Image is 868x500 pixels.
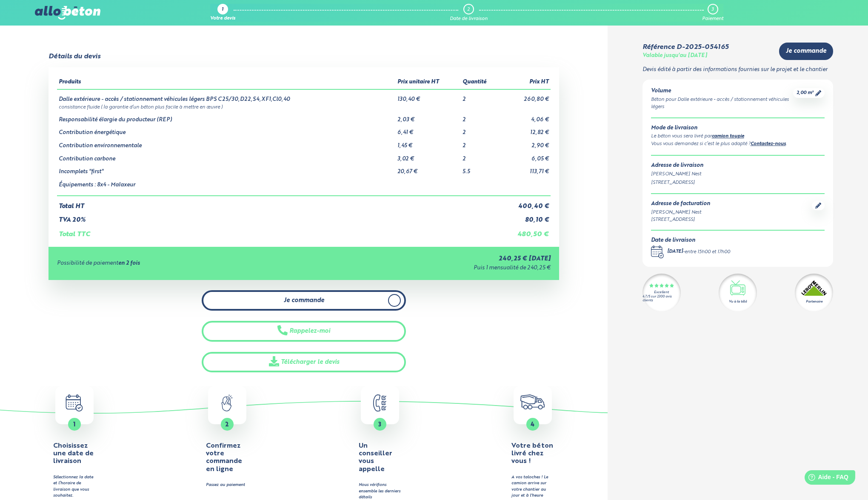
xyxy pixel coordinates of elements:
[651,140,825,148] div: Vous vous demandez si c’est le plus adapté ? .
[685,249,730,256] div: entre 15h00 et 17h00
[396,76,461,89] th: Prix unitaire HT
[642,67,834,73] p: Devis édité à partir des informations fournies sur le projet et le chantier
[500,123,550,136] td: 12,82 €
[729,299,747,304] div: Vu à la télé
[651,163,825,169] div: Adresse de livraison
[53,442,96,466] h4: Choisissez une date de livraison
[711,7,714,12] div: 3
[57,210,500,224] td: TVA 20%
[511,442,554,466] h4: Votre béton livré chez vous !
[49,53,100,60] div: Détails du devis
[651,133,825,140] div: Le béton vous sera livré par
[642,295,681,303] div: 4.7/5 sur 2300 avis clients
[378,422,381,428] span: 3
[450,16,488,22] div: Date de livraison
[57,76,396,89] th: Produits
[461,162,500,175] td: 5.5
[500,210,550,224] td: 80,10 €
[500,110,550,123] td: 4,06 €
[500,149,550,163] td: 6,05 €
[702,16,723,22] div: Paiement
[396,110,461,123] td: 2,03 €
[210,4,235,22] a: 1 Votre devis
[792,467,859,491] iframe: Help widget launcher
[57,89,396,103] td: Dalle extérieure - accès / stationnement véhicules légers BPS C25/30,D22,S4,XF1,Cl0,40
[500,162,550,175] td: 113,71 €
[651,88,794,94] div: Volume
[57,110,396,123] td: Responsabilité élargie du producteur (REP)
[57,136,396,149] td: Contribution environnementale
[651,96,794,111] div: Béton pour Dalle extérieure - accès / stationnement véhicules légers
[806,299,822,304] div: Partenaire
[57,123,396,136] td: Contribution énergétique
[654,291,669,294] div: Excellent
[461,136,500,149] td: 2
[206,442,248,474] h4: Confirmez votre commande en ligne
[57,149,396,163] td: Contribution carbone
[667,249,730,256] div: -
[461,89,500,103] td: 2
[651,237,730,244] div: Date de livraison
[396,136,461,149] td: 1,45 €
[53,474,96,499] div: Sélectionnez la date et l’horaire de livraison que vous souhaitez.
[531,422,534,428] span: 4
[467,7,470,12] div: 2
[202,321,406,342] button: Rappelez-moi
[202,352,406,373] a: Télécharger le devis
[642,53,707,59] div: Valable jusqu'au [DATE]
[57,260,313,267] div: Possibilité de paiement
[500,224,550,238] td: 480,50 €
[500,76,550,89] th: Prix HT
[651,125,825,131] div: Mode de livraison
[222,7,223,13] div: 1
[210,16,235,22] div: Votre devis
[520,394,545,409] img: truck.c7a9816ed8b9b1312949.png
[359,442,401,474] h4: Un conseiller vous appelle
[284,297,324,304] span: Je commande
[118,260,140,266] strong: en 2 fois
[396,149,461,163] td: 3,02 €
[450,4,488,22] a: 2 Date de livraison
[461,110,500,123] td: 2
[57,224,500,238] td: Total TTC
[461,123,500,136] td: 2
[396,162,461,175] td: 20,67 €
[153,386,301,489] a: 2 Confirmez votre commande en ligne Passez au paiement
[57,103,551,110] td: consistance fluide ( la garantie d’un béton plus facile à mettre en œuvre )
[751,142,786,146] a: Contactez-nous
[313,255,551,263] div: 240,25 € [DATE]
[396,89,461,103] td: 130,40 €
[461,149,500,163] td: 2
[500,89,550,103] td: 260,80 €
[667,249,683,256] div: [DATE]
[786,48,826,55] span: Je commande
[651,179,825,186] div: [STREET_ADDRESS]
[651,201,710,207] div: Adresse de facturation
[651,216,710,223] div: [STREET_ADDRESS]
[225,422,229,428] span: 2
[779,43,833,60] a: Je commande
[35,6,100,20] img: allobéton
[57,175,396,196] td: Équipements : 8x4 - Malaxeur
[202,290,406,311] a: Je commande
[57,196,500,210] td: Total HT
[500,196,550,210] td: 400,40 €
[73,422,75,428] span: 1
[500,136,550,149] td: 2,90 €
[642,43,728,51] div: Référence D-2025-054165
[461,76,500,89] th: Quantité
[651,209,710,216] div: [PERSON_NAME] Nest
[702,4,723,22] a: 3 Paiement
[396,123,461,136] td: 6,41 €
[651,171,825,178] div: [PERSON_NAME] Nest
[57,162,396,175] td: Incomplets "first"
[313,265,551,271] div: Puis 1 mensualité de 240,25 €
[206,482,248,488] div: Passez au paiement
[712,134,744,139] a: camion toupie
